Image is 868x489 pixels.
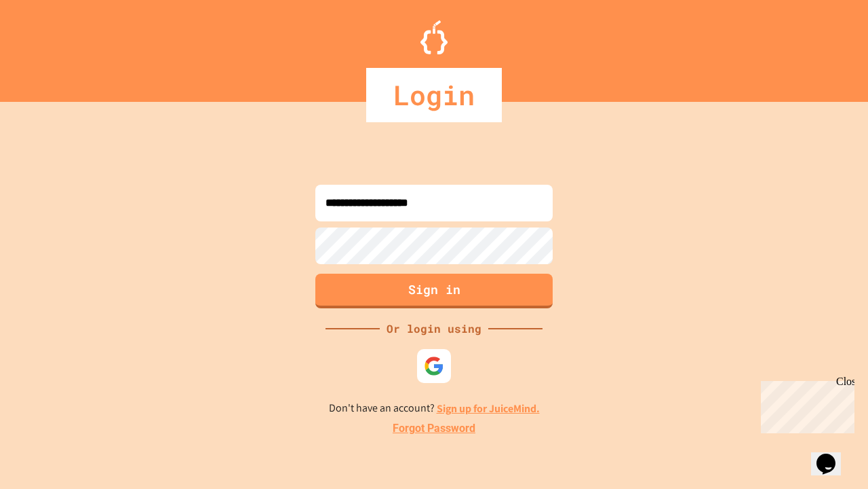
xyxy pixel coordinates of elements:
iframe: chat widget [755,376,854,433]
div: Or login using [380,321,488,337]
div: Login [366,68,502,122]
a: Forgot Password [393,420,475,437]
button: Sign in [315,274,553,308]
img: Logo.svg [420,20,448,54]
img: google-icon.svg [424,356,444,376]
p: Don't have an account? [329,400,540,417]
div: Chat with us now!Close [5,5,94,86]
a: Sign up for JuiceMind. [437,401,540,416]
iframe: chat widget [811,435,854,475]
